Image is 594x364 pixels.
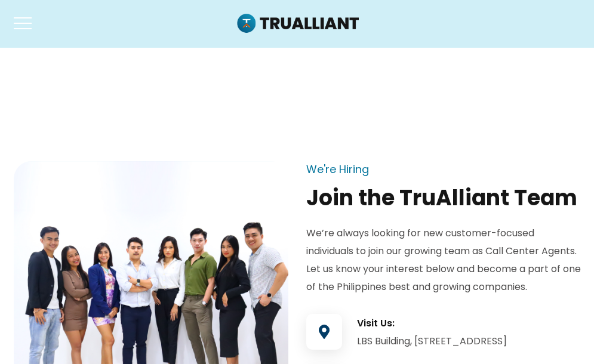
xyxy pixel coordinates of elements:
div: Join the TruAlliant Team [306,184,581,212]
p: We’re always looking for new customer-focused individuals to join our growing team as Call Center... [306,224,581,296]
h3: Visit Us: [357,317,581,330]
div: LBS Building, [STREET_ADDRESS] [357,332,581,350]
div: We're Hiring [306,164,369,175]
